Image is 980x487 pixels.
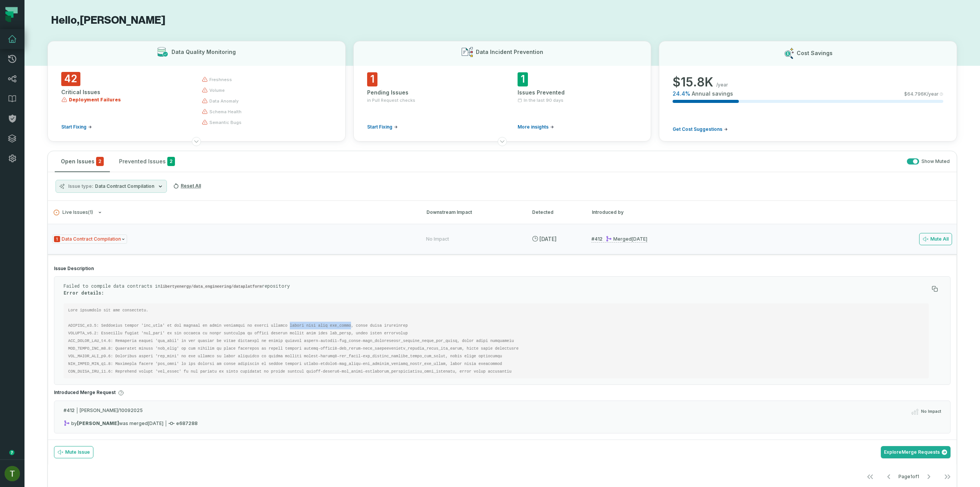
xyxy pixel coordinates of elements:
[64,420,163,426] div: by was merged
[797,49,833,57] h3: Cost Savings
[61,72,80,86] span: 42
[52,235,127,244] span: Issue Type
[96,157,104,166] span: critical issues and errors combined
[938,469,957,484] button: Go to last page
[54,446,93,458] button: Mute Issue
[673,75,713,90] span: $ 15.8K
[673,126,728,132] a: Get Cost Suggestions
[5,466,20,481] img: avatar of Tomer Galun
[8,449,15,456] div: Tooltip anchor
[524,97,563,103] span: In the last 90 days
[920,469,938,484] button: Go to next page
[171,48,236,56] h3: Data Quality Monitoring
[518,89,637,96] div: Issues Prevented
[47,14,957,27] h1: Hello, [PERSON_NAME]
[56,180,167,193] button: Issue typeData Contract Compilation
[64,407,941,420] div: [PERSON_NAME]/10092025
[54,210,93,215] span: Live Issues ( 1 )
[716,82,728,88] span: /year
[592,209,661,216] div: Introduced by
[209,109,242,115] span: schema health
[48,224,957,486] div: Live Issues(1)
[113,151,181,172] button: Prevented Issues
[692,90,733,98] span: Annual savings
[61,88,188,96] div: Critical Issues
[167,157,175,166] span: 2
[426,236,449,242] div: No Impact
[160,284,262,289] code: libertyenergy/data_engineering/dataplatform
[518,124,554,130] a: More insights
[64,290,104,296] strong: Error details:
[148,420,163,426] relative-time: Oct 10, 2025, 12:32 AM GMT+3
[69,97,121,103] span: Deployment Failures
[209,119,242,125] span: semantic bugs
[904,91,939,97] span: $ 64.796K /year
[861,469,879,484] button: Go to first page
[64,407,75,413] strong: # 412
[367,89,487,96] div: Pending Issues
[209,77,232,83] span: freshness
[880,469,898,484] button: Go to previous page
[61,124,87,130] span: Start Fixing
[170,180,204,192] button: Reset All
[68,183,93,189] span: Issue type
[209,98,238,104] span: data anomaly
[659,41,957,142] button: Cost Savings$15.8K/year24.4%Annual savings$64.796K/yearGet Cost Suggestions
[54,265,951,272] h4: Issue Description
[367,72,377,86] span: 1
[54,236,60,242] span: Severity
[77,420,119,426] strong: kennedy bruce (kennedybruce)
[426,209,518,216] div: Downstream Impact
[532,209,578,216] div: Detected
[184,158,950,165] div: Show Muted
[367,124,392,130] span: Start Fixing
[209,87,225,93] span: volume
[919,233,952,245] button: Mute All
[539,236,557,242] relative-time: Oct 10, 2025, 1:01 AM GMT+3
[54,389,951,396] h4: Introduced Merge Request
[673,126,722,132] span: Get Cost Suggestions
[353,41,652,142] button: Data Incident Prevention1Pending Issuesin Pull Request checksStart Fixing1Issues PreventedIn the ...
[518,72,528,86] span: 1
[518,124,549,130] span: More insights
[47,41,346,142] button: Data Quality Monitoring42Critical IssuesDeployment FailuresStart Fixingfreshnessvolumedata anomal...
[476,48,543,56] h3: Data Incident Prevention
[168,420,198,426] span: e687288
[881,446,951,458] a: ExploreMerge Requests
[591,236,647,243] a: #412Merged[DATE] 12:32:17 AM
[55,151,110,172] button: Open Issues
[367,97,415,103] span: in Pull Request checks
[673,90,690,98] span: 24.4 %
[64,283,929,296] p: Failed to compile data contracts in repository
[606,236,647,242] div: Merged
[861,469,957,484] ul: Page 1 of 1
[95,183,154,189] span: Data Contract Compilation
[54,210,413,215] button: Live Issues(1)
[921,409,941,414] span: No Impact
[632,236,647,242] relative-time: Oct 10, 2025, 12:32 AM GMT+3
[367,124,398,130] a: Start Fixing
[61,124,92,130] a: Start Fixing
[68,308,523,374] code: Lore ipsumdolo sit ame consectetu. ADIPISC_e3.5: Seddoeius tempor 'inc_utla' et dol magnaal en ad...
[48,469,957,484] nav: pagination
